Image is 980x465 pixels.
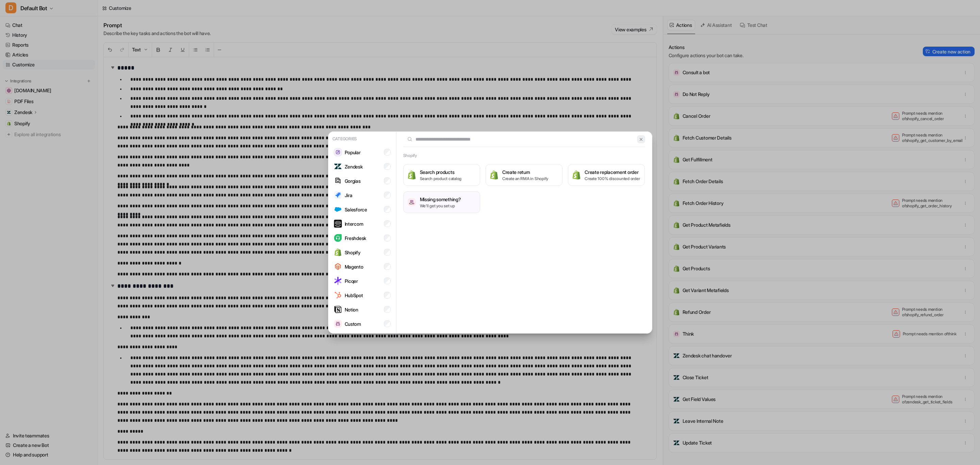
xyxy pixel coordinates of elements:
p: Popular [345,149,361,156]
button: /missing-somethingMissing something?We'll get you set up [403,191,480,213]
p: Jira [345,192,353,199]
img: /missing-something [408,198,416,206]
p: Create 100% discounted order [585,176,640,182]
p: We'll get you set up [420,203,461,209]
p: Freshdesk [345,235,366,242]
p: Magento [345,263,363,270]
img: Create return [490,170,498,179]
h3: Search products [420,169,462,176]
h3: Missing something? [420,196,461,203]
p: HubSpot [345,292,363,299]
p: Custom [345,320,361,327]
p: Shopify [345,249,361,256]
h3: Create return [502,169,548,176]
h2: Shopify [403,153,417,159]
h3: Create replacement order [585,169,640,176]
p: Search product catalog [420,176,462,182]
p: Gorgias [345,177,361,185]
p: Create an RMA in Shopify [502,176,548,182]
p: Categories [331,134,393,143]
p: Salesforce [345,206,367,213]
img: Create replacement order [572,170,581,179]
p: Notion [345,306,358,313]
button: Create replacement orderCreate replacement orderCreate 100% discounted order [568,164,645,186]
img: Search products [408,170,416,179]
p: Picqer [345,277,358,285]
button: Search productsSearch productsSearch product catalog [403,164,480,186]
p: Zendesk [345,163,363,170]
button: Create returnCreate returnCreate an RMA in Shopify [486,164,562,186]
p: Intercom [345,220,363,227]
